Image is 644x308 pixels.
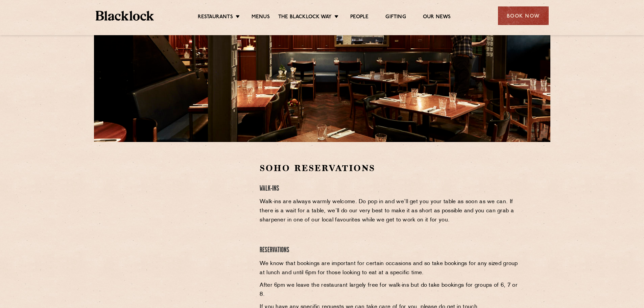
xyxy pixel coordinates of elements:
[350,14,368,21] a: People
[260,281,519,299] p: After 6pm we leave the restaurant largely free for walk-ins but do take bookings for groups of 6,...
[260,197,519,225] p: Walk-ins are always warmly welcome. Do pop in and we’ll get you your table as soon as we can. If ...
[385,14,406,21] a: Gifting
[260,184,519,193] h4: Walk-Ins
[149,162,225,264] iframe: OpenTable make booking widget
[260,246,519,255] h4: Reservations
[278,14,332,21] a: The Blacklock Way
[96,11,154,21] img: BL_Textured_Logo-footer-cropped.svg
[498,6,549,25] div: Book Now
[260,162,519,174] h2: Soho Reservations
[252,14,270,21] a: Menus
[198,14,233,21] a: Restaurants
[260,259,519,278] p: We know that bookings are important for certain occasions and so take bookings for any sized grou...
[423,14,451,21] a: Our News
